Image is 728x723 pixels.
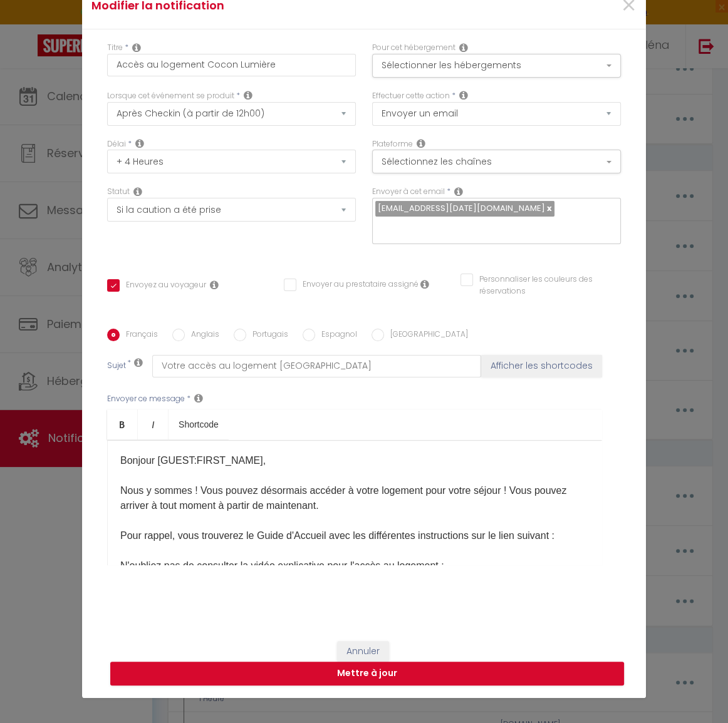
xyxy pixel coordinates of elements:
label: Sujet [107,360,126,373]
i: Message [194,393,203,403]
label: Portugais [246,329,288,342]
i: Action Time [135,138,144,148]
i: This Rental [459,43,468,53]
i: Envoyer au prestataire si il est assigné [420,279,429,289]
i: Subject [134,357,143,367]
i: Booking status [133,187,142,197]
span: Pour rappel, vous trouverez le Guide d'Accueil avec les différentes instructions sur le lien suiv... [120,530,554,541]
label: Effectuer cette action [372,90,450,102]
label: Envoyer ce message [107,393,185,405]
label: Français [120,329,158,342]
a: Shortcode [169,409,229,439]
span: Bonjour [GUEST:FIRST_NAME]​ [120,455,263,466]
i: Envoyer au voyageur [210,280,219,290]
label: Pour cet hébergement [372,42,455,54]
label: Espagnol [315,329,357,342]
label: Lorsque cet événement se produit [107,90,234,102]
i: Action Type [459,90,468,100]
button: Sélectionner les hébergements [372,54,621,78]
label: Envoyer à cet email [372,186,445,198]
span: N'oubliez pas de consulter la vidéo explicative pour l'accès au logement : [STREET_ADDRESS][PERSO... [120,560,551,586]
i: Action Channel [417,138,425,148]
label: Statut [107,186,130,198]
a: Bold [107,409,138,439]
label: Anglais [185,329,219,342]
button: Afficher les shortcodes [481,355,602,377]
button: Mettre à jour [110,662,624,685]
i: Title [132,43,141,53]
button: Sélectionnez les chaînes [372,150,621,173]
label: Délai [107,138,126,150]
a: Italic [138,409,169,439]
button: Ouvrir le widget de chat LiveChat [10,5,48,43]
span: , [263,455,266,466]
i: Recipient [454,187,463,197]
i: Event Occur [244,90,252,100]
label: Titre [107,42,123,54]
span: [EMAIL_ADDRESS][DATE][DOMAIN_NAME] [378,202,545,214]
span: Nous y sommes ! Vous pouvez désormais accéder à votre logement pour votre séjour ! Vous pouvez ar... [120,485,566,511]
button: Annuler [337,641,389,662]
label: Plateforme [372,138,413,150]
label: [GEOGRAPHIC_DATA] [384,329,468,342]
